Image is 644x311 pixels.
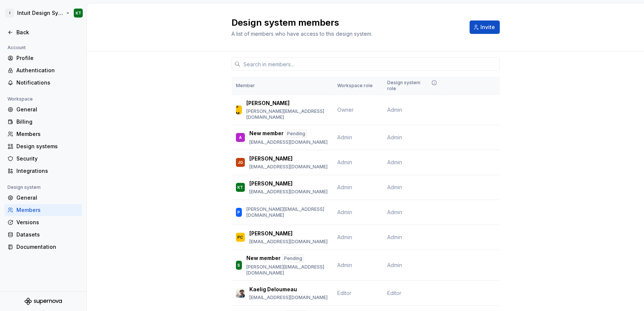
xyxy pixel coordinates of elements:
a: Authentication [4,64,82,76]
a: Documentation [4,241,82,253]
div: KT [237,184,243,191]
p: [PERSON_NAME][EMAIL_ADDRESS][DOMAIN_NAME] [246,206,328,218]
div: Security [16,155,79,162]
span: Admin [387,209,402,216]
span: Admin [337,262,352,268]
div: Design system [4,183,44,192]
div: Documentation [16,243,79,251]
a: Back [4,26,82,38]
a: Members [4,204,82,216]
div: Design systems [16,143,79,150]
span: A list of members who have access to this design system. [231,31,372,37]
th: Workspace role [333,77,383,95]
p: [PERSON_NAME] [249,155,293,162]
p: [EMAIL_ADDRESS][DOMAIN_NAME] [249,239,328,245]
div: Pending [282,254,304,263]
div: Datasets [16,231,79,238]
div: Account [4,43,29,52]
p: [EMAIL_ADDRESS][DOMAIN_NAME] [249,139,328,145]
p: [PERSON_NAME][EMAIL_ADDRESS][DOMAIN_NAME] [246,264,328,276]
button: Invite [470,20,500,34]
p: Kaelig Deloumeau [249,286,297,293]
a: Profile [4,52,82,64]
a: Billing [4,116,82,128]
a: Integrations [4,165,82,177]
button: IIntuit Design SystemKT [1,5,85,21]
span: Editor [337,290,351,296]
th: Member [231,77,333,95]
div: S [237,261,240,269]
div: JG [238,159,243,166]
div: Members [16,130,79,138]
img: Kaelig Deloumeau [236,289,245,298]
div: Integrations [16,167,79,175]
span: Admin [337,209,352,215]
svg: Supernova Logo [25,298,62,305]
div: SM [236,102,242,117]
div: KT [76,10,81,16]
p: [PERSON_NAME] [246,99,290,107]
div: P [237,209,240,216]
p: New member [249,130,284,138]
div: Members [16,206,79,214]
div: Notifications [16,79,79,86]
span: Admin [337,134,352,140]
div: Profile [16,54,79,62]
a: Members [4,128,82,140]
div: A [239,134,242,141]
span: Admin [337,184,352,190]
a: Design systems [4,140,82,152]
a: General [4,104,82,115]
span: Invite [480,23,495,31]
a: Versions [4,216,82,228]
a: Notifications [4,77,82,89]
div: Billing [16,118,79,126]
p: [PERSON_NAME] [249,230,293,237]
span: Admin [387,234,402,241]
div: Authentication [16,67,79,74]
p: [EMAIL_ADDRESS][DOMAIN_NAME] [249,164,328,170]
span: Admin [387,106,402,114]
span: Admin [387,184,402,191]
span: Owner [337,107,354,113]
div: General [16,106,79,113]
span: Admin [387,261,402,269]
span: Admin [387,159,402,166]
a: Security [4,153,82,165]
a: Datasets [4,229,82,241]
div: Back [16,29,79,36]
span: Editor [387,289,401,297]
div: Versions [16,219,79,226]
p: New member [246,254,281,263]
span: Admin [337,234,352,240]
h2: Design system members [231,17,461,29]
div: Design system role [387,80,439,92]
p: [PERSON_NAME][EMAIL_ADDRESS][DOMAIN_NAME] [246,108,328,120]
span: Admin [387,134,402,141]
p: [EMAIL_ADDRESS][DOMAIN_NAME] [249,189,328,195]
p: [PERSON_NAME] [249,180,293,187]
div: Intuit Design System [17,9,65,17]
a: General [4,192,82,204]
span: Admin [337,159,352,165]
div: General [16,194,79,201]
div: Pending [285,130,307,138]
div: PC [237,234,243,241]
div: I [5,9,14,18]
input: Search in members... [240,57,500,71]
p: [EMAIL_ADDRESS][DOMAIN_NAME] [249,295,328,301]
div: Workspace [4,95,36,104]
